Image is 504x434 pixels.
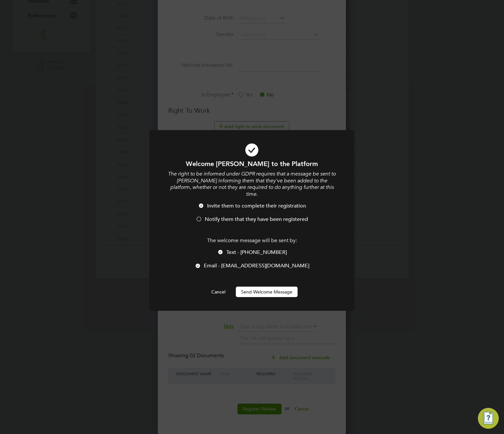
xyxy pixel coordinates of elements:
span: Notify them that they have been registered [205,216,308,223]
button: Cancel [206,287,231,297]
span: Email - [EMAIL_ADDRESS][DOMAIN_NAME] [204,262,309,269]
i: The right to be informed under GDPR requires that a message be sent to [PERSON_NAME] informing th... [168,171,336,197]
span: Text - [PHONE_NUMBER] [226,249,287,256]
h1: Welcome [PERSON_NAME] to the Platform [167,159,337,168]
p: The welcome message will be sent by: [167,237,337,244]
button: Engage Resource Center [478,408,499,429]
button: Send Welcome Message [236,287,298,297]
span: Invite them to complete their registration [207,203,306,209]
